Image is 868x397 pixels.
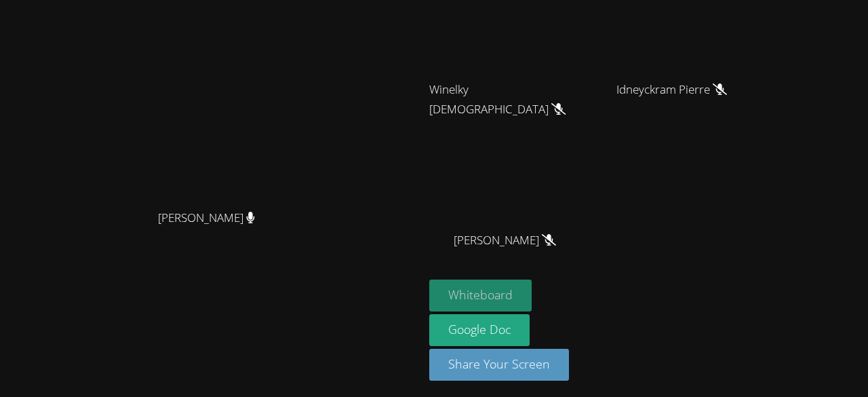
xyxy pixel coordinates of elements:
[158,208,255,228] span: [PERSON_NAME]
[454,231,556,250] span: [PERSON_NAME]
[429,80,580,119] span: Winelky [DEMOGRAPHIC_DATA]
[429,314,530,346] a: Google Doc
[616,80,727,100] span: Idneyckram Pierre
[429,349,569,381] button: Share Your Screen
[429,280,532,311] button: Whiteboard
